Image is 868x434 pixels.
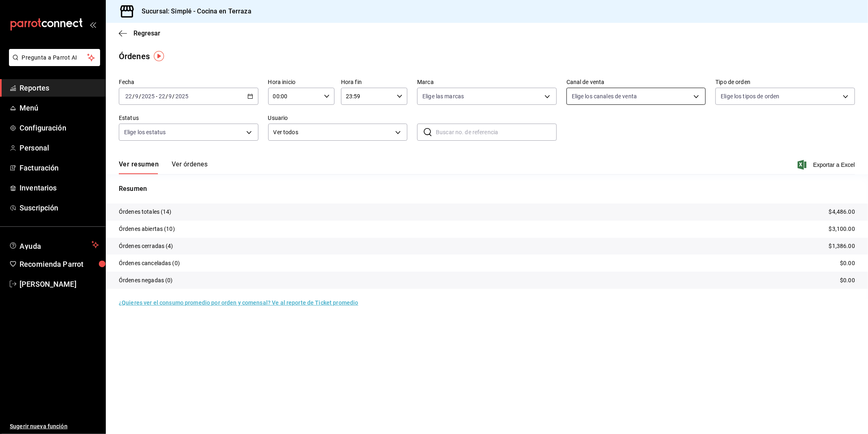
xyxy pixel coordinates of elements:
[141,93,155,100] input: ----
[119,242,173,250] p: Órdenes cerradas (4)
[20,142,99,153] span: Personal
[20,259,99,270] span: Recomienda Parrot
[166,93,168,100] span: /
[20,202,99,213] span: Suscripción
[721,92,779,100] span: Elige los tipos de orden
[119,50,150,62] div: Órdenes
[20,122,99,133] span: Configuración
[119,225,175,233] p: Órdenes abiertas (10)
[125,93,132,100] input: --
[156,93,157,100] span: -
[90,21,96,28] button: open_drawer_menu
[132,93,135,100] span: /
[119,29,160,37] button: Regresar
[172,160,208,174] button: Ver órdenes
[840,276,855,285] p: $0.00
[268,80,335,85] label: Hora inicio
[119,160,159,174] button: Ver resumen
[22,53,87,62] span: Pregunta a Parrot AI
[139,93,141,100] span: /
[422,92,464,100] span: Elige las marcas
[168,93,173,100] input: --
[20,162,99,173] span: Facturación
[135,93,139,100] input: --
[119,184,855,194] p: Resumen
[119,299,358,306] a: ¿Quieres ver el consumo promedio por orden y comensal? Ve al reporte de Ticket promedio
[829,225,855,233] p: $3,100.00
[119,208,172,216] p: Órdenes totales (14)
[268,115,408,121] label: Usuario
[10,422,99,431] span: Sugerir nueva función
[20,182,99,193] span: Inventarios
[119,259,180,268] p: Órdenes canceladas (0)
[119,276,173,285] p: Órdenes negadas (0)
[175,93,189,100] input: ----
[20,240,88,250] span: Ayuda
[135,7,251,16] h3: Sucursal: Simplé - Cocina en Terraza
[829,242,855,250] p: $1,386.00
[119,160,208,174] div: navigation tabs
[119,80,258,85] label: Fecha
[133,29,160,37] span: Regresar
[840,259,855,268] p: $0.00
[124,128,166,136] span: Elige los estatus
[572,92,637,100] span: Elige los canales de venta
[9,49,100,66] button: Pregunta a Parrot AI
[799,160,855,170] button: Exportar a Excel
[20,82,99,93] span: Reportes
[158,93,166,100] input: --
[273,128,393,137] span: Ver todos
[154,51,164,61] img: Tooltip marker
[119,115,258,121] label: Estatus
[715,80,855,85] label: Tipo de orden
[566,80,706,85] label: Canal de venta
[6,59,100,68] a: Pregunta a Parrot AI
[20,102,99,113] span: Menú
[341,80,407,85] label: Hora fin
[829,208,855,216] p: $4,486.00
[20,279,99,290] span: [PERSON_NAME]
[436,124,557,140] input: Buscar no. de referencia
[173,93,175,100] span: /
[417,80,557,85] label: Marca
